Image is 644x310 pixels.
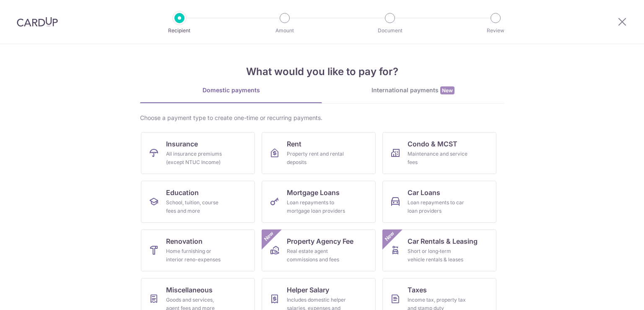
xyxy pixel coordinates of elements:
[383,229,397,243] span: New
[166,247,226,264] div: Home furnishing or interior reno-expenses
[262,181,376,223] a: Mortgage LoansLoan repayments to mortgage loan providers
[287,247,347,264] div: Real estate agent commissions and fees
[408,198,468,215] div: Loan repayments to car loan providers
[408,188,440,198] span: Car Loans
[287,188,340,198] span: Mortgage Loans
[465,26,527,35] p: Review
[166,139,198,149] span: Insurance
[408,139,457,149] span: Condo & MCST
[166,236,203,246] span: Renovation
[359,26,421,35] p: Document
[140,114,504,122] div: Choose a payment type to create one-time or recurring payments.
[440,86,454,94] span: New
[166,198,226,215] div: School, tuition, course fees and more
[166,150,226,167] div: All insurance premiums (except NTUC Income)
[140,86,322,94] div: Domestic payments
[287,285,329,295] span: Helper Salary
[382,181,496,223] a: Car LoansLoan repayments to car loan providers
[262,229,276,243] span: New
[382,132,496,174] a: Condo & MCSTMaintenance and service fees
[141,132,255,174] a: InsuranceAll insurance premiums (except NTUC Income)
[322,86,504,95] div: International payments
[287,150,347,167] div: Property rent and rental deposits
[408,247,468,264] div: Short or long‑term vehicle rentals & leases
[408,285,427,295] span: Taxes
[166,285,213,295] span: Miscellaneous
[287,236,353,246] span: Property Agency Fee
[287,139,301,149] span: Rent
[140,64,504,79] h4: What would you like to pay for?
[17,17,58,27] img: CardUp
[166,188,199,198] span: Education
[590,285,636,306] iframe: Opens a widget where you can find more information
[382,229,496,271] a: Car Rentals & LeasingShort or long‑term vehicle rentals & leasesNew
[254,26,316,35] p: Amount
[148,26,210,35] p: Recipient
[141,181,255,223] a: EducationSchool, tuition, course fees and more
[262,132,376,174] a: RentProperty rent and rental deposits
[287,198,347,215] div: Loan repayments to mortgage loan providers
[408,150,468,167] div: Maintenance and service fees
[141,229,255,271] a: RenovationHome furnishing or interior reno-expenses
[408,236,478,246] span: Car Rentals & Leasing
[262,229,376,271] a: Property Agency FeeReal estate agent commissions and feesNew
